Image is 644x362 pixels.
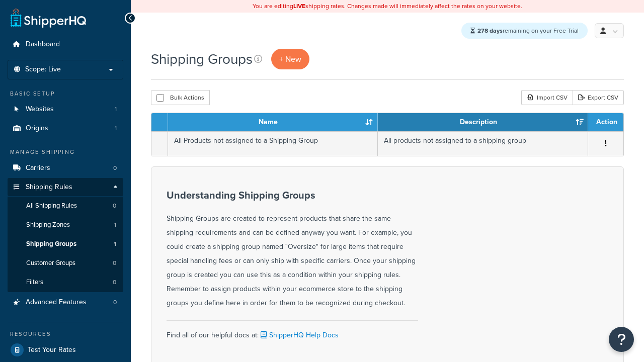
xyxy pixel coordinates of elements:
[26,278,43,287] span: Filters
[113,202,116,210] span: 0
[113,278,116,287] span: 0
[378,131,588,156] td: All products not assigned to a shipping group
[115,105,117,114] span: 1
[8,119,123,138] a: Origins 1
[8,235,123,253] a: Shipping Groups 1
[26,164,50,172] span: Carriers
[167,320,418,342] div: Find all of our helpful docs at:
[113,164,117,172] span: 0
[8,89,123,98] div: Basic Setup
[113,259,116,267] span: 0
[8,197,123,215] a: All Shipping Rules 0
[8,178,123,197] a: Shipping Rules
[8,100,123,119] li: Websites
[609,327,634,352] button: Open Resource Center
[259,330,339,340] a: ShipperHQ Help Docs
[114,221,116,229] span: 1
[168,131,378,156] td: All Products not assigned to a Shipping Group
[26,221,70,229] span: Shipping Zones
[28,346,76,354] span: Test Your Rates
[293,2,305,11] b: LIVE
[26,240,76,248] span: Shipping Groups
[8,119,123,138] li: Origins
[378,113,588,131] th: Description: activate to sort column ascending
[114,240,116,248] span: 1
[8,254,123,273] li: Customer Groups
[8,178,123,293] li: Shipping Rules
[8,159,123,177] a: Carriers 0
[167,190,418,310] div: Shipping Groups are created to represent products that share the same shipping requirements and c...
[8,293,123,312] li: Advanced Features
[25,65,61,74] span: Scope: Live
[8,148,123,156] div: Manage Shipping
[8,330,123,338] div: Resources
[151,49,253,69] h1: Shipping Groups
[8,100,123,119] a: Websites 1
[26,259,75,267] span: Customer Groups
[151,90,210,105] button: Bulk Actions
[8,254,123,273] a: Customer Groups 0
[573,90,624,105] a: Export CSV
[8,159,123,177] li: Carriers
[8,197,123,215] li: All Shipping Rules
[26,298,87,307] span: Advanced Features
[279,53,301,65] span: + New
[26,183,72,192] span: Shipping Rules
[8,235,123,253] li: Shipping Groups
[588,113,623,131] th: Action
[113,298,117,307] span: 0
[521,90,573,105] div: Import CSV
[8,216,123,234] li: Shipping Zones
[8,293,123,312] a: Advanced Features 0
[26,105,54,114] span: Websites
[8,341,123,359] a: Test Your Rates
[271,49,309,69] a: + New
[26,202,77,210] span: All Shipping Rules
[115,124,117,133] span: 1
[8,216,123,234] a: Shipping Zones 1
[167,190,418,201] h3: Understanding Shipping Groups
[477,26,503,35] strong: 278 days
[26,40,60,49] span: Dashboard
[11,8,86,28] a: ShipperHQ Home
[26,124,48,133] span: Origins
[461,23,588,39] div: remaining on your Free Trial
[8,273,123,292] li: Filters
[8,273,123,292] a: Filters 0
[168,113,378,131] th: Name: activate to sort column ascending
[8,35,123,54] a: Dashboard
